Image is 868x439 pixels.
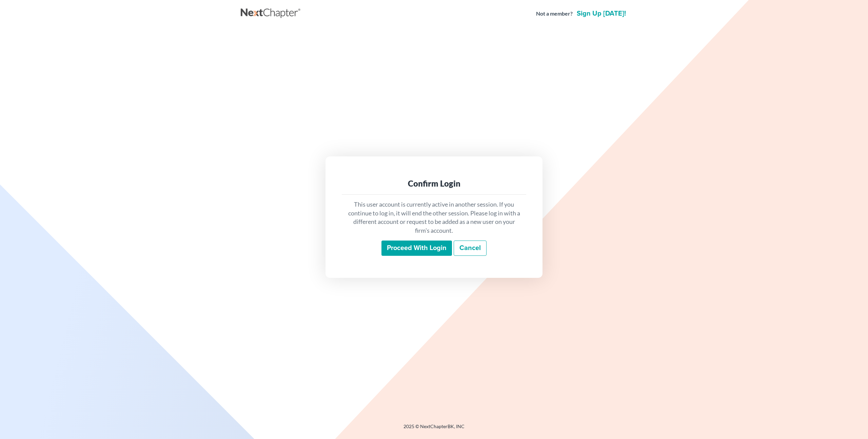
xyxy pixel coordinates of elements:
[381,241,452,256] input: Proceed with login
[454,241,487,256] a: Cancel
[536,10,573,18] strong: Not a member?
[347,178,521,189] div: Confirm Login
[347,200,521,235] p: This user account is currently active in another session. If you continue to log in, it will end ...
[241,423,627,435] div: 2025 © NextChapterBK, INC
[575,10,627,17] a: Sign up [DATE]!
